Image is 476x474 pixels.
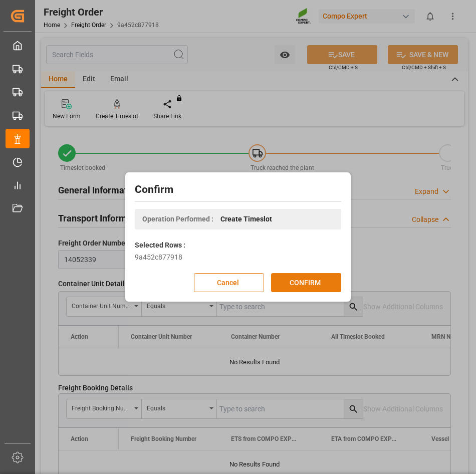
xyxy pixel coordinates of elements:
[194,273,264,292] button: Cancel
[271,273,341,292] button: CONFIRM
[220,214,272,224] span: Create Timeslot
[142,214,213,224] span: Operation Performed :
[135,240,185,251] label: Selected Rows :
[135,182,341,198] h2: Confirm
[135,252,341,263] div: 9a452c877918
